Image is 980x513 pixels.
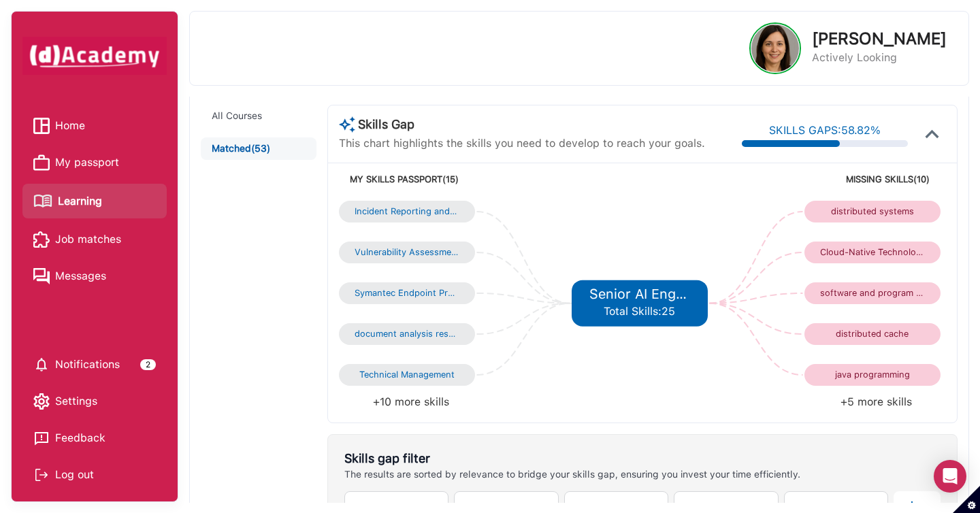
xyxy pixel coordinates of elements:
[33,393,50,410] img: setting
[820,369,925,380] div: java programming
[140,359,156,370] div: 2
[769,121,881,140] div: SKILLS GAPS: 58.82 %
[33,428,156,448] a: Feedback
[339,116,705,133] h3: Skills Gap
[604,305,675,318] span: Total Skills: 25
[55,354,120,375] span: Notifications
[55,116,85,136] span: Home
[339,116,355,133] img: AI Course Suggestion
[344,469,800,480] div: The results are sorted by relevance to bridge your skills gap, ensuring you invest your time effi...
[751,24,799,72] img: Profile
[355,329,459,340] div: document analysis results
[812,31,947,47] p: [PERSON_NAME]
[339,393,642,412] li: +10 more skills
[820,329,925,340] div: distributed cache
[709,252,802,303] g: Edge from 5 to 7
[55,391,97,412] span: Settings
[33,229,156,250] a: Job matches iconJob matches
[355,247,459,258] div: Vulnerability Assessments
[476,212,570,303] g: Edge from 0 to 5
[820,288,925,299] div: software and program development
[339,135,705,152] p: This chart highlights the skills you need to develop to reach your goals.
[919,120,946,148] img: icon
[812,50,947,66] p: Actively Looking
[58,191,102,212] span: Learning
[33,189,52,213] img: Learning icon
[33,116,156,136] a: Home iconHome
[476,303,570,375] g: Edge from 4 to 5
[201,137,316,160] button: Matched(53)
[709,303,802,334] g: Edge from 5 to 9
[55,266,106,286] span: Messages
[33,118,50,134] img: Home icon
[476,293,570,303] g: Edge from 2 to 5
[709,212,802,303] g: Edge from 5 to 6
[820,247,925,258] div: Cloud-Native Technologies and Development
[344,451,800,466] div: Skills gap filter
[33,154,50,171] img: My passport icon
[476,252,570,303] g: Edge from 1 to 5
[642,393,946,412] li: +5 more skills
[33,231,50,248] img: Job matches icon
[22,37,167,75] img: dAcademy
[33,430,50,446] img: feedback
[33,467,50,483] img: Log out
[934,460,966,493] div: Open Intercom Messenger
[201,105,316,127] button: All Courses
[33,268,50,284] img: Messages icon
[709,293,802,303] g: Edge from 5 to 8
[55,229,121,250] span: Job matches
[355,288,459,299] div: Symantec Endpoint Protection
[55,152,119,173] span: My passport
[355,369,459,380] div: Technical Management
[33,152,156,173] a: My passport iconMy passport
[476,303,570,334] g: Edge from 3 to 5
[640,174,930,185] h5: MISSING SKILLS (10)
[589,286,689,302] h5: Senior AI Engineer
[709,303,802,375] g: Edge from 5 to 10
[33,189,156,213] a: Learning iconLearning
[820,206,925,217] div: distributed systems
[33,357,50,373] img: setting
[33,465,156,485] div: Log out
[33,266,156,286] a: Messages iconMessages
[350,174,640,185] h5: MY SKILLS PASSPORT (15)
[953,486,980,513] button: Set cookie preferences
[355,206,459,217] div: Incident Reporting and Management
